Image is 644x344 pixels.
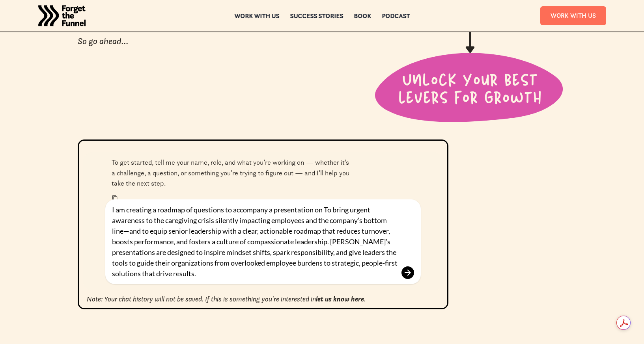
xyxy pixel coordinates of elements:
[364,294,366,303] em: .
[112,157,354,188] p: To get started, tell me your name, role, and what you’re working on — whether it’s a challenge, a...
[540,6,606,25] a: Work With Us
[234,13,279,19] a: Work with us
[316,294,364,303] a: let us know here
[78,35,129,46] em: So go ahead...
[87,294,316,303] em: Note: Your chat history will not be saved. If this is something you're interested in
[290,13,343,19] a: Success Stories
[382,13,410,19] a: Podcast
[354,13,371,19] a: Book
[112,205,398,279] textarea: I am creating a roadmap of questions to accompany a presentation on To bring urgent awareness to ...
